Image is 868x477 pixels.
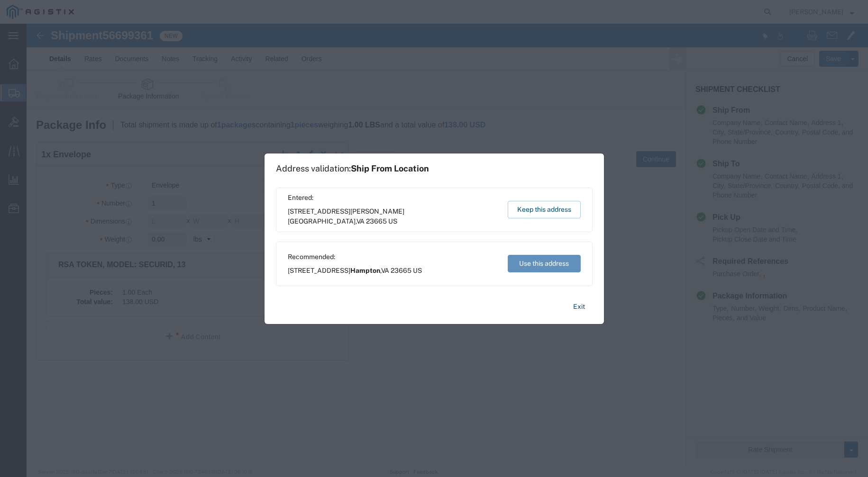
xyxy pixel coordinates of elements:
span: US [388,217,397,225]
button: Exit [566,298,593,315]
span: Hampton [350,267,380,274]
h1: Address validation: [276,163,429,174]
span: [STREET_ADDRESS] , [288,266,422,276]
span: 23665 [366,217,387,225]
button: Use this address [508,255,581,272]
span: VA [381,267,389,274]
span: Recommended: [288,252,422,262]
span: [PERSON_NAME][GEOGRAPHIC_DATA] [288,207,404,225]
span: [STREET_ADDRESS] , [288,207,499,226]
span: 23665 [391,267,411,274]
span: Entered: [288,193,499,203]
span: US [413,267,422,274]
button: Keep this address [508,201,581,218]
span: VA [356,217,365,225]
span: Ship From Location [351,163,429,173]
